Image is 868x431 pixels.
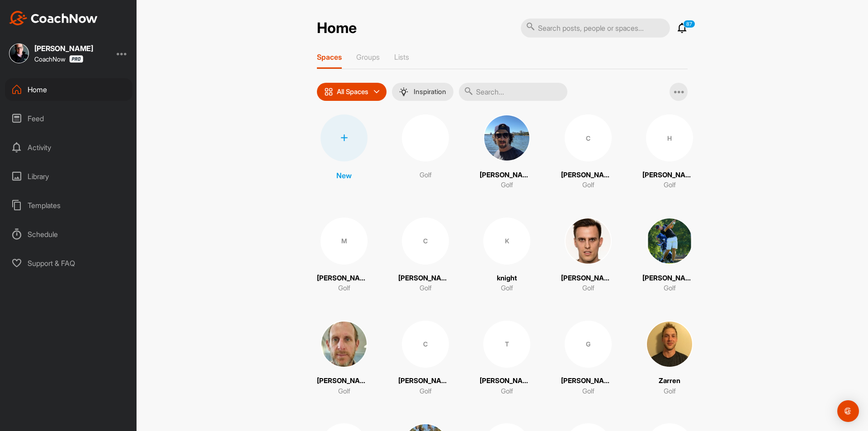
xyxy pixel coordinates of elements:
div: C [565,114,612,161]
a: C[PERSON_NAME]Golf [561,114,615,190]
a: M[PERSON_NAME]Golf [317,218,371,294]
div: [PERSON_NAME] [34,45,93,52]
a: [PERSON_NAME]Golf [642,218,697,294]
p: [PERSON_NAME] [642,170,697,180]
p: Golf [582,180,594,190]
img: square_c52517cafae7cc9ad69740a6896fcb52.jpg [646,218,693,265]
p: Zarren [659,376,680,386]
p: [PERSON_NAME] [398,376,453,386]
a: G[PERSON_NAME]Golf [561,321,615,397]
p: Golf [501,180,513,190]
p: [PERSON_NAME] [398,273,453,284]
img: square_c74c483136c5a322e8c3ab00325b5695.jpg [483,114,530,161]
a: T[PERSON_NAME]Golf [480,321,534,397]
p: Golf [338,386,350,397]
p: Inspiration [414,88,446,95]
p: [PERSON_NAME] [561,376,615,386]
div: Feed [5,107,132,130]
p: [PERSON_NAME] [561,273,615,284]
p: [PERSON_NAME] [317,376,371,386]
p: All Spaces [337,88,368,95]
input: Search... [459,83,567,101]
a: C[PERSON_NAME]Golf [398,218,453,294]
p: Golf [664,386,676,397]
p: Spaces [317,52,342,62]
h2: Home [317,19,357,37]
div: M [321,218,368,265]
img: square_e5a1c8b45c7a489716c79f886f6a0dca.jpg [321,321,368,368]
p: [PERSON_NAME] [317,273,371,284]
p: Golf [420,170,432,180]
a: H[PERSON_NAME]Golf [642,114,697,190]
img: square_d7b6dd5b2d8b6df5777e39d7bdd614c0.jpg [9,43,29,63]
div: Templates [5,194,132,217]
div: H [646,114,693,161]
p: Golf [582,283,594,294]
p: [PERSON_NAME] [642,273,697,284]
p: 87 [683,20,695,28]
input: Search posts, people or spaces... [521,19,670,38]
div: Home [5,78,132,101]
div: K [483,218,530,265]
p: Golf [420,386,432,397]
p: Golf [420,283,432,294]
a: KknightGolf [480,218,534,294]
p: [PERSON_NAME] [480,170,534,180]
div: T [483,321,530,368]
div: Support & FAQ [5,252,132,275]
div: C [402,321,449,368]
p: [PERSON_NAME] [480,376,534,386]
div: G [565,321,612,368]
img: CoachNow [9,11,98,25]
p: Golf [664,180,676,190]
p: New [336,170,352,181]
p: Golf [501,283,513,294]
div: Open Intercom Messenger [837,400,859,422]
a: [PERSON_NAME]Golf [317,321,371,397]
p: Golf [582,386,594,397]
div: CoachNow [34,55,83,63]
p: Golf [338,283,350,294]
img: icon [324,87,333,96]
p: Lists [394,52,409,62]
a: Golf [398,114,453,190]
p: knight [497,273,517,284]
a: C[PERSON_NAME]Golf [398,321,453,397]
div: Activity [5,136,132,159]
p: Golf [501,386,513,397]
img: square_04ca77c7c53cd3339529e915fae3917d.jpg [565,218,612,265]
p: Golf [664,283,676,294]
div: Schedule [5,223,132,246]
p: [PERSON_NAME] [561,170,615,180]
a: ZarrenGolf [642,321,697,397]
img: square_3693790e66a3519a47180c501abf0a57.jpg [646,321,693,368]
img: CoachNow Pro [69,55,83,63]
img: menuIcon [399,87,408,96]
a: [PERSON_NAME]Golf [561,218,615,294]
div: Library [5,165,132,188]
p: Groups [356,52,380,62]
div: C [402,218,449,265]
a: [PERSON_NAME]Golf [480,114,534,190]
